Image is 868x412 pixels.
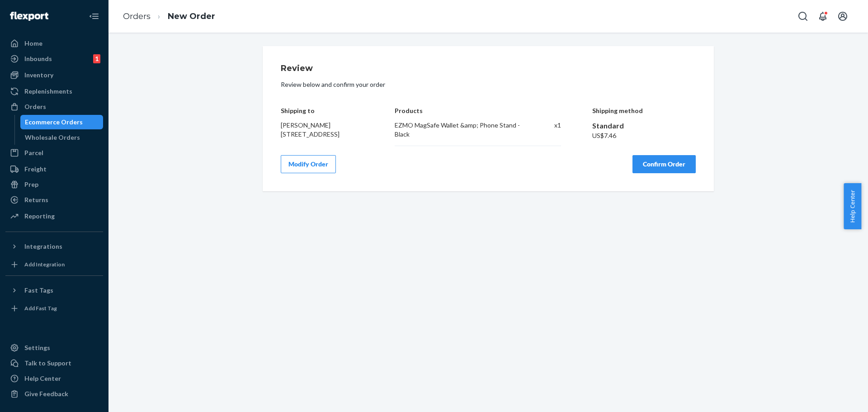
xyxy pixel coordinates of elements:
a: Orders [5,99,103,114]
a: Help Center [5,371,103,386]
div: 1 [93,54,100,63]
div: Reporting [24,212,55,221]
a: New Order [168,11,215,21]
div: EZMO MagSafe Wallet &amp; Phone Stand - Black [395,121,525,139]
ol: breadcrumbs [116,3,222,30]
button: Help Center [844,183,861,229]
button: Fast Tags [5,283,103,298]
div: Help Center [24,374,61,383]
img: Flexport logo [10,12,48,21]
h4: Products [395,107,561,114]
h4: Shipping to [281,107,364,114]
a: Reporting [5,209,103,223]
div: x 1 [535,121,561,139]
button: Integrations [5,239,103,254]
button: Give Feedback [5,387,103,401]
a: Add Integration [5,257,103,272]
div: Replenishments [24,87,72,96]
div: Parcel [24,148,43,157]
div: Prep [24,180,38,189]
a: Ecommerce Orders [20,115,104,129]
div: Freight [24,165,47,174]
a: Add Fast Tag [5,301,103,316]
div: Orders [24,102,46,111]
button: Open notifications [814,7,832,25]
div: Settings [24,343,50,352]
div: Talk to Support [24,359,71,368]
a: Inbounds1 [5,52,103,66]
a: Inventory [5,68,103,82]
button: Close Navigation [85,7,103,25]
div: Add Fast Tag [24,304,57,312]
button: Confirm Order [632,155,696,173]
a: Replenishments [5,84,103,99]
div: Give Feedback [24,389,68,398]
p: Review below and confirm your order [281,80,696,89]
a: Settings [5,341,103,355]
span: [PERSON_NAME] [STREET_ADDRESS] [281,121,340,138]
div: Standard [592,121,696,131]
div: Wholesale Orders [25,133,80,142]
div: Integrations [24,242,62,251]
a: Orders [123,11,151,21]
div: Fast Tags [24,286,53,295]
a: Home [5,36,103,51]
a: Freight [5,162,103,176]
a: Wholesale Orders [20,130,104,145]
div: Home [24,39,42,48]
h4: Shipping method [592,107,696,114]
a: Parcel [5,146,103,160]
button: Modify Order [281,155,336,173]
div: Ecommerce Orders [25,118,83,127]
h1: Review [281,64,696,73]
button: Open Search Box [794,7,812,25]
div: Returns [24,195,48,204]
div: Inventory [24,71,53,80]
button: Open account menu [834,7,852,25]
a: Talk to Support [5,356,103,370]
a: Prep [5,177,103,192]
a: Returns [5,193,103,207]
div: Inbounds [24,54,52,63]
div: Add Integration [24,260,65,268]
div: US$7.46 [592,131,696,140]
